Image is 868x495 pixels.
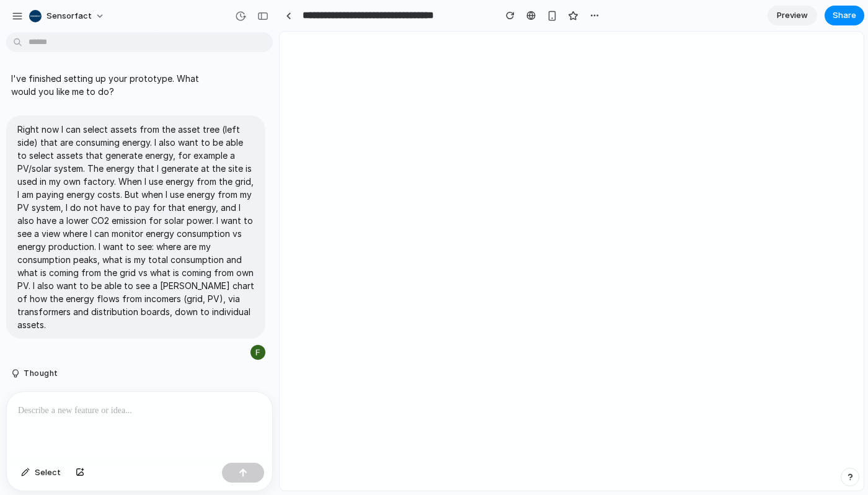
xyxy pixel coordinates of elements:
[24,6,111,26] button: Sensorfact
[17,123,254,331] p: Right now I can select assets from the asset tree (left side) that are consuming energy. I also w...
[777,9,808,22] span: Preview
[768,6,817,25] a: Preview
[825,6,864,25] button: Share
[15,463,67,483] button: Select
[46,10,92,22] span: Sensorfact
[35,466,61,479] span: Select
[11,72,218,98] p: I've finished setting up your prototype. What would you like me to do?
[833,9,856,22] span: Share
